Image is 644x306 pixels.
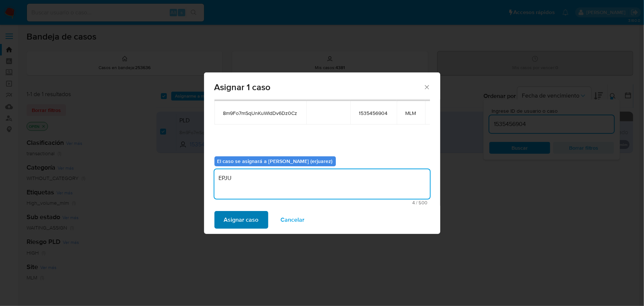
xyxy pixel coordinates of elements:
[204,72,440,234] div: assign-modal
[223,110,297,116] span: 8m9Fo7mSqUnKuWIdDv6Dz0Cz
[214,169,430,199] textarea: EPJU
[217,200,428,205] span: Máximo 500 caracteres
[423,84,430,90] button: Cerrar ventana
[214,83,424,92] span: Asignar 1 caso
[217,157,333,165] b: El caso se asignará a [PERSON_NAME] (erjuarez)
[271,211,314,229] button: Cancelar
[281,212,305,228] span: Cancelar
[406,110,416,116] span: MLM
[224,212,259,228] span: Asignar caso
[359,110,388,116] span: 1535456904
[214,211,268,229] button: Asignar caso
